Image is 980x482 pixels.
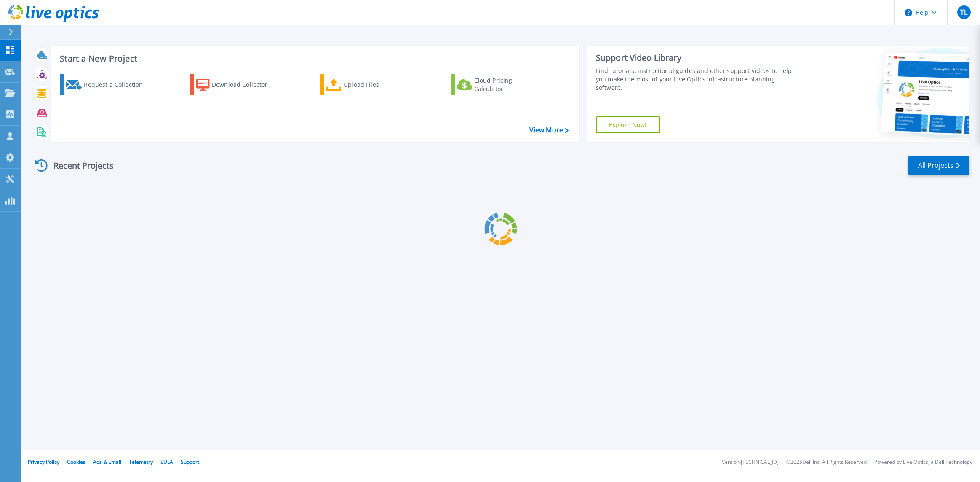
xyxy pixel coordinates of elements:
a: All Projects [908,156,969,175]
a: Explore Now! [596,116,660,133]
a: Request a Collection [60,74,154,95]
a: Support [181,458,199,466]
a: View More [529,126,569,134]
div: Recent Projects [32,155,125,176]
div: Upload Files [344,76,411,93]
a: Privacy Policy [28,458,59,466]
a: Ads & Email [93,458,121,466]
div: Support Video Library [596,52,793,63]
a: Download Collector [190,74,284,95]
div: Request a Collection [84,76,151,93]
span: TL [960,9,967,16]
div: Cloud Pricing Calculator [474,76,542,93]
a: Cloud Pricing Calculator [451,74,545,95]
div: Find tutorials, instructional guides and other support videos to help you make the most of your L... [596,67,793,92]
a: Telemetry [129,458,153,466]
a: Cookies [67,458,85,466]
a: Upload Files [320,74,414,95]
li: © 2025 Dell Inc. All Rights Reserved [786,460,867,465]
div: Download Collector [212,76,279,93]
li: Powered by Live Optics, a Dell Technology [874,460,972,465]
h3: Start a New Project [60,54,568,63]
li: Version: [TECHNICAL_ID] [722,460,779,465]
a: EULA [160,458,173,466]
